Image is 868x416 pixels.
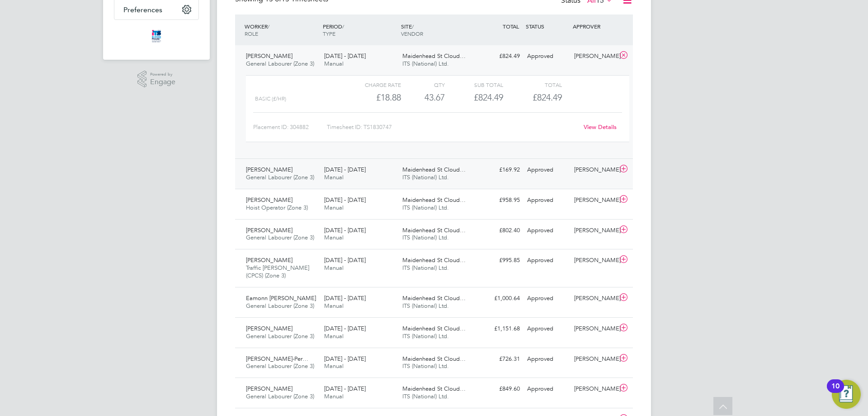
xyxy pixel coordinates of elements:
[524,291,571,306] div: Approved
[246,264,309,279] span: Traffic [PERSON_NAME] (CPCS) (Zone 3)
[246,173,314,181] span: General Labourer (Zone 3)
[524,352,571,367] div: Approved
[503,79,561,90] div: Total
[476,321,524,336] div: £1,151.68
[571,352,618,367] div: [PERSON_NAME]
[246,196,292,204] span: [PERSON_NAME]
[246,362,314,370] span: General Labourer (Zone 3)
[524,49,571,64] div: Approved
[476,253,524,268] div: £995.85
[324,173,344,181] span: Manual
[324,264,344,272] span: Manual
[246,60,314,67] span: General Labourer (Zone 3)
[246,385,292,392] span: [PERSON_NAME]
[246,332,314,340] span: General Labourer (Zone 3)
[524,382,571,397] div: Approved
[253,120,327,134] div: Placement ID: 304882
[324,204,344,211] span: Manual
[524,163,571,177] div: Approved
[524,321,571,336] div: Approved
[324,52,366,60] span: [DATE] - [DATE]
[402,196,466,204] span: Maidenhead St Cloud…
[150,71,175,78] span: Powered by
[402,166,466,173] span: Maidenhead St Cloud…
[832,380,861,409] button: Open Resource Center, 10 new notifications
[402,226,466,234] span: Maidenhead St Cloud…
[246,355,308,363] span: [PERSON_NAME]-Per…
[246,302,314,310] span: General Labourer (Zone 3)
[327,120,578,134] div: Timesheet ID: TS1830747
[445,79,503,90] div: Sub Total
[402,256,466,264] span: Maidenhead St Cloud…
[324,385,366,392] span: [DATE] - [DATE]
[268,23,269,30] span: /
[246,256,292,264] span: [PERSON_NAME]
[114,29,199,43] a: Go to home page
[402,392,449,400] span: ITS (National) Ltd.
[246,166,292,173] span: [PERSON_NAME]
[324,392,344,400] span: Manual
[324,256,366,264] span: [DATE] - [DATE]
[324,60,344,67] span: Manual
[571,321,618,336] div: [PERSON_NAME]
[402,355,466,363] span: Maidenhead St Cloud…
[476,163,524,177] div: £169.92
[524,18,571,34] div: STATUS
[321,18,399,42] div: PERIOD
[524,253,571,268] div: Approved
[402,385,466,392] span: Maidenhead St Cloud…
[402,60,449,67] span: ITS (National) Ltd.
[445,90,503,105] div: £824.49
[246,294,316,302] span: Eamonn [PERSON_NAME]
[412,23,414,30] span: /
[476,223,524,238] div: £802.40
[571,163,618,177] div: [PERSON_NAME]
[123,5,162,14] span: Preferences
[571,49,618,64] div: [PERSON_NAME]
[246,226,292,234] span: [PERSON_NAME]
[571,223,618,238] div: [PERSON_NAME]
[571,18,618,34] div: APPROVER
[324,332,344,340] span: Manual
[150,29,163,43] img: itsconstruction-logo-retina.png
[571,291,618,306] div: [PERSON_NAME]
[503,23,519,30] span: TOTAL
[402,294,466,302] span: Maidenhead St Cloud…
[399,18,477,42] div: SITE
[476,382,524,397] div: £849.60
[246,325,292,332] span: [PERSON_NAME]
[324,362,344,370] span: Manual
[476,352,524,367] div: £726.31
[402,325,466,332] span: Maidenhead St Cloud…
[137,71,176,88] a: Powered byEngage
[584,123,617,131] a: View Details
[342,23,344,30] span: /
[402,234,449,241] span: ITS (National) Ltd.
[524,193,571,208] div: Approved
[401,79,445,90] div: QTY
[402,52,466,60] span: Maidenhead St Cloud…
[343,90,401,105] div: £18.88
[402,204,449,211] span: ITS (National) Ltd.
[402,302,449,310] span: ITS (National) Ltd.
[524,223,571,238] div: Approved
[402,264,449,272] span: ITS (National) Ltd.
[255,96,286,102] span: Basic (£/HR)
[324,302,344,310] span: Manual
[401,30,423,37] span: VENDOR
[571,253,618,268] div: [PERSON_NAME]
[246,392,314,400] span: General Labourer (Zone 3)
[476,193,524,208] div: £958.95
[831,386,840,398] div: 10
[476,49,524,64] div: £824.49
[571,193,618,208] div: [PERSON_NAME]
[324,234,344,241] span: Manual
[245,30,258,37] span: ROLE
[324,294,366,302] span: [DATE] - [DATE]
[401,90,445,105] div: 43.67
[246,234,314,241] span: General Labourer (Zone 3)
[150,78,175,86] span: Engage
[242,18,321,42] div: WORKER
[324,355,366,363] span: [DATE] - [DATE]
[323,30,335,37] span: TYPE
